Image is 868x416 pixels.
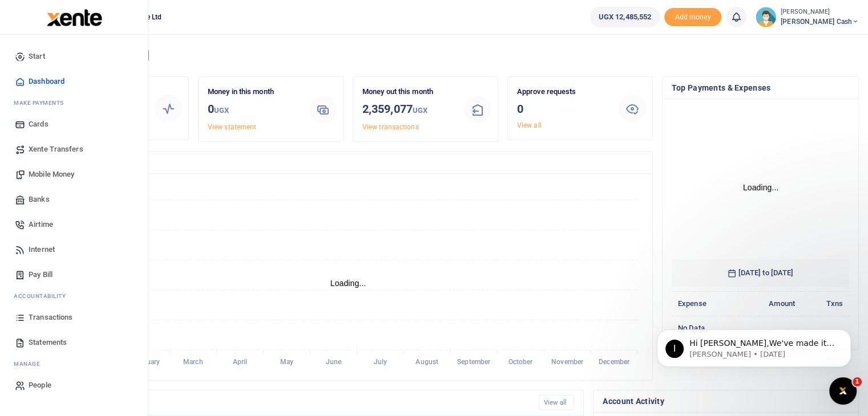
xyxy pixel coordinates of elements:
[603,395,849,407] h4: Account Activity
[9,262,139,287] a: Pay Bill
[781,17,859,27] span: [PERSON_NAME] Cash
[22,292,66,300] span: countability
[29,119,49,130] span: Cards
[362,100,455,119] h3: 2,359,077
[9,355,139,373] li: M
[373,358,386,366] tspan: July
[508,358,534,366] tspan: October
[9,305,139,330] a: Transactions
[738,292,801,316] th: Amount
[233,358,248,366] tspan: April
[208,123,256,131] a: View statement
[590,7,660,27] a: UGX 12,485,552
[457,358,491,366] tspan: September
[29,312,72,323] span: Transactions
[9,373,139,398] a: People
[29,244,55,255] span: Internet
[829,377,857,405] iframe: Intercom live chat
[29,51,45,62] span: Start
[362,123,419,131] a: View transactions
[756,7,776,27] img: profile-user
[29,269,53,280] span: Pay Bill
[208,100,300,119] h3: 0
[586,7,664,27] li: Wallet ballance
[29,337,67,348] span: Statements
[9,237,139,262] a: Internet
[9,137,139,162] a: Xente Transfers
[19,360,41,368] span: anage
[330,279,366,288] text: Loading...
[326,358,342,366] tspan: June
[664,12,721,21] a: Add money
[9,330,139,355] a: Statements
[29,380,51,391] span: People
[517,121,542,129] a: View all
[214,106,229,115] small: UGX
[280,358,293,366] tspan: May
[9,187,139,212] a: Banks
[664,8,721,27] span: Add money
[208,86,300,98] p: Money in this month
[9,162,139,187] a: Mobile Money
[9,69,139,94] a: Dashboard
[539,395,575,410] a: View all
[640,305,868,385] iframe: Intercom notifications message
[183,358,203,366] tspan: March
[756,7,859,27] a: profile-user [PERSON_NAME] [PERSON_NAME] Cash
[551,358,584,366] tspan: November
[9,94,139,112] li: M
[672,259,849,287] h6: [DATE] to [DATE]
[132,358,160,366] tspan: February
[599,11,651,23] span: UGX 12,485,552
[29,76,64,87] span: Dashboard
[801,292,849,316] th: Txns
[781,7,859,17] small: [PERSON_NAME]
[362,86,455,98] p: Money out this month
[29,144,83,155] span: Xente Transfers
[517,100,609,117] h3: 0
[853,377,862,386] span: 1
[415,358,438,366] tspan: August
[29,219,53,230] span: Airtime
[43,49,859,62] h4: Hello [PERSON_NAME]
[743,183,779,192] text: Loading...
[29,169,74,180] span: Mobile Money
[53,397,530,409] h4: Recent Transactions
[413,106,427,115] small: UGX
[9,112,139,137] a: Cards
[672,81,849,94] h4: Top Payments & Expenses
[672,292,738,316] th: Expense
[517,86,609,98] p: Approve requests
[47,9,102,26] img: logo-large
[664,8,721,27] li: Toup your wallet
[19,99,64,107] span: ake Payments
[29,194,50,205] span: Banks
[599,358,630,366] tspan: December
[46,13,102,21] a: logo-small logo-large logo-large
[9,44,139,69] a: Start
[9,212,139,237] a: Airtime
[53,156,643,169] h4: Transactions Overview
[9,287,139,305] li: Ac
